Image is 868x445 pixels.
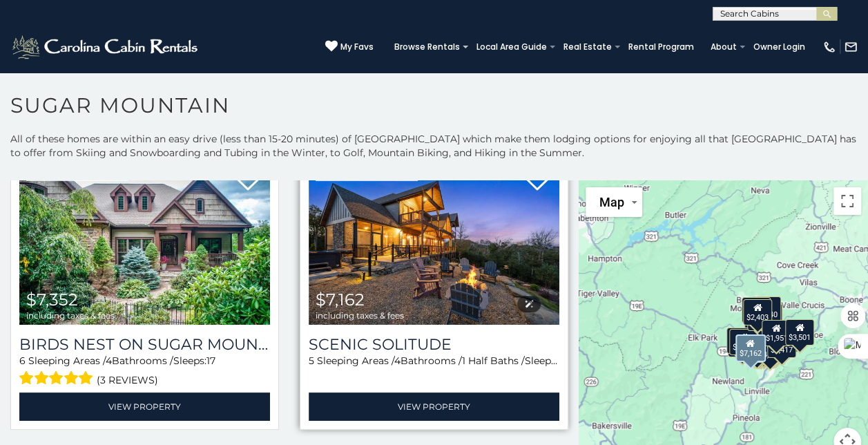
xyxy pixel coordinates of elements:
div: $2,855 [729,329,758,355]
img: Birds Nest On Sugar Mountain [19,157,270,325]
a: About [704,37,744,57]
div: $3,000 [742,297,771,323]
span: (3 reviews) [97,371,158,389]
div: Sleeping Areas / Bathrooms / Sleeps: [19,354,270,389]
span: including taxes & fees [316,311,404,320]
a: View Property [309,392,559,421]
a: Scenic Solitude [309,335,559,354]
button: Change map style [586,187,642,217]
span: 12 [558,354,567,367]
img: phone-regular-white.png [822,40,836,54]
span: 4 [106,354,112,367]
span: Map [599,195,624,209]
span: 4 [394,354,401,367]
span: 17 [206,354,215,367]
img: Scenic Solitude [309,157,559,325]
a: Rental Program [621,37,701,57]
a: View Property [19,392,270,421]
a: Scenic Solitude $7,162 including taxes & fees [309,157,559,325]
span: $7,162 [316,290,365,310]
a: Owner Login [746,37,812,57]
div: $2,540 [752,296,781,323]
div: $7,162 [735,334,765,362]
a: Local Area Guide [470,37,554,57]
span: 6 [19,354,26,367]
div: $3,501 [784,319,813,345]
a: My Favs [325,40,374,54]
a: Browse Rentals [387,37,467,57]
img: mail-regular-white.png [844,40,858,54]
div: Sleeping Areas / Bathrooms / Sleeps: [309,354,559,389]
span: including taxes & fees [26,311,115,320]
span: My Favs [340,41,374,53]
span: 1 Half Baths / [462,354,525,367]
span: 5 [309,354,314,367]
span: $7,352 [26,290,78,310]
a: Real Estate [557,37,619,57]
div: $3,518 [726,328,755,354]
a: Birds Nest On Sugar Mountain [19,335,270,354]
a: Birds Nest On Sugar Mountain $7,352 including taxes & fees [19,157,270,325]
button: Toggle fullscreen view [833,187,861,215]
img: White-1-2.png [10,33,202,61]
div: $2,403 [742,299,771,325]
div: $1,754 [753,303,782,330]
div: $1,951 [762,320,791,346]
